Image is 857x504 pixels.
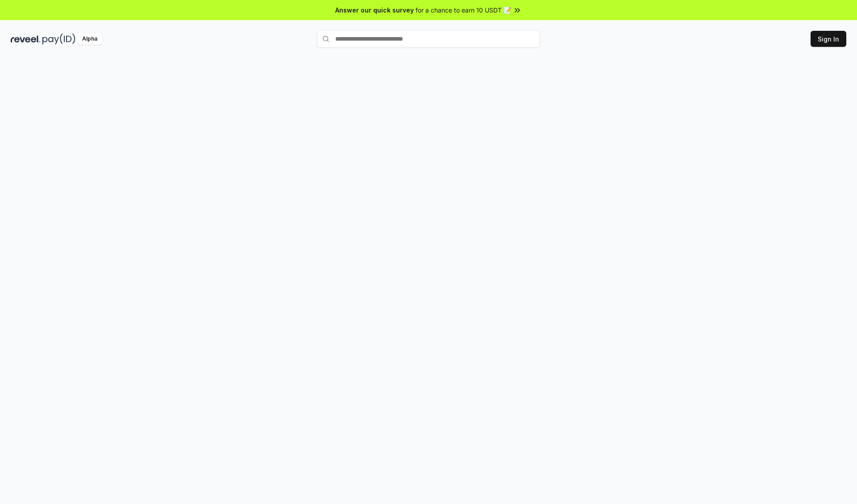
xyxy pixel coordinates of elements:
span: Answer our quick survey [335,5,414,15]
img: pay_id [42,33,75,45]
div: Alpha [77,33,102,45]
button: Sign In [811,31,846,47]
span: for a chance to earn 10 USDT 📝 [416,5,511,15]
img: reveel_dark [11,33,41,45]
